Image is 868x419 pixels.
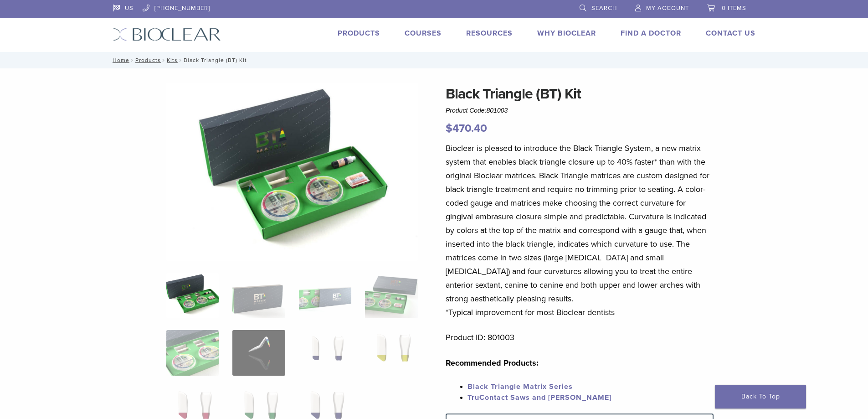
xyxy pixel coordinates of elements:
[722,5,746,12] span: 0 items
[338,29,380,38] a: Products
[467,382,573,391] a: Black Triangle Matrix Series
[446,122,452,135] span: $
[715,385,806,409] a: Back To Top
[446,122,487,135] bdi: 470.40
[166,83,418,261] img: Intro Black Triangle Kit-6 - Copy
[446,358,539,368] strong: Recommended Products:
[446,83,714,105] h1: Black Triangle (BT) Kit
[299,273,351,318] img: Black Triangle (BT) Kit - Image 3
[591,5,617,12] span: Search
[299,330,351,376] img: Black Triangle (BT) Kit - Image 7
[446,141,714,319] p: Bioclear is pleased to introduce the Black Triangle System, a new matrix system that enables blac...
[106,52,762,68] nav: Black Triangle (BT) Kit
[129,58,135,62] span: /
[405,29,442,38] a: Courses
[487,107,508,114] span: 801003
[646,5,689,12] span: My Account
[365,273,417,318] img: Black Triangle (BT) Kit - Image 4
[232,330,285,376] img: Black Triangle (BT) Kit - Image 6
[178,58,184,62] span: /
[167,57,178,63] a: Kits
[232,273,285,318] img: Black Triangle (BT) Kit - Image 2
[446,107,508,114] span: Product Code:
[110,57,129,63] a: Home
[113,28,221,41] img: Bioclear
[166,273,219,318] img: Intro-Black-Triangle-Kit-6-Copy-e1548792917662-324x324.jpg
[537,29,596,38] a: Why Bioclear
[365,330,417,376] img: Black Triangle (BT) Kit - Image 8
[166,330,219,376] img: Black Triangle (BT) Kit - Image 5
[621,29,681,38] a: Find A Doctor
[161,58,167,62] span: /
[706,29,755,38] a: Contact Us
[446,331,714,344] p: Product ID: 801003
[467,393,611,402] a: TruContact Saws and [PERSON_NAME]
[466,29,513,38] a: Resources
[135,57,161,63] a: Products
